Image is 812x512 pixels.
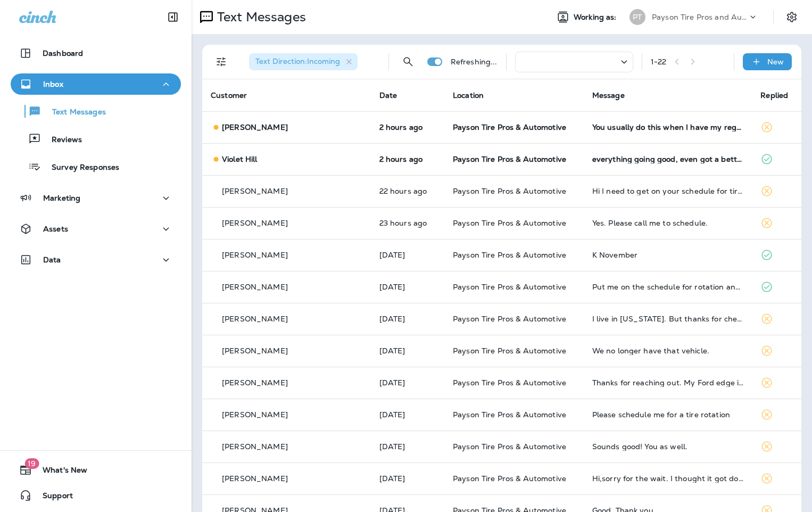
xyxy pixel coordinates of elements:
[379,346,436,355] p: Sep 21, 2025 08:20 AM
[379,123,436,131] p: Sep 23, 2025 08:39 AM
[222,283,288,291] p: [PERSON_NAME]
[11,249,181,270] button: Data
[453,218,566,228] span: Payson Tire Pros & Automotive
[41,163,119,173] p: Survey Responses
[453,186,566,196] span: Payson Tire Pros & Automotive
[222,410,288,419] p: [PERSON_NAME]
[222,251,288,259] p: [PERSON_NAME]
[222,474,288,483] p: [PERSON_NAME]
[592,410,744,419] div: Please schedule me for a tire rotation
[453,410,566,419] span: Payson Tire Pros & Automotive
[453,474,566,483] span: Payson Tire Pros & Automotive
[249,53,358,70] div: Text Direction:Incoming
[453,442,566,451] span: Payson Tire Pros & Automotive
[11,187,181,209] button: Marketing
[43,49,83,57] p: Dashboard
[222,315,288,323] p: [PERSON_NAME]
[211,90,247,100] span: Customer
[11,128,181,150] button: Reviews
[11,485,181,506] button: Support
[379,155,436,163] p: Sep 23, 2025 08:22 AM
[32,466,87,478] span: What's New
[592,283,744,291] div: Put me on the schedule for rotation and also brakes
[652,13,748,21] p: Payson Tire Pros and Automotive
[42,108,106,118] p: Text Messages
[158,6,188,28] button: Collapse Sidebar
[451,57,498,66] p: Refreshing...
[592,90,625,100] span: Message
[379,90,397,100] span: Date
[760,90,788,100] span: Replied
[629,9,645,25] div: PT
[11,100,181,122] button: Text Messages
[782,7,801,27] button: Settings
[379,442,436,451] p: Sep 19, 2025 05:24 PM
[43,194,80,202] p: Marketing
[574,13,619,22] span: Working as:
[211,51,232,72] button: Filters
[592,474,744,483] div: Hi,sorry for the wait. I thought it got done recently. I've a paper that it said it was done. So,...
[32,491,73,504] span: Support
[11,155,181,178] button: Survey Responses
[397,51,419,72] button: Search Messages
[767,57,784,66] p: New
[255,56,340,66] span: Text Direction : Incoming
[379,378,436,387] p: Sep 20, 2025 09:58 AM
[379,219,436,227] p: Sep 22, 2025 11:16 AM
[453,250,566,260] span: Payson Tire Pros & Automotive
[222,123,288,131] p: [PERSON_NAME]
[592,187,744,195] div: Hi I need to get on your schedule for tire rotation Linda Kline I would need a morning appointmen...
[453,90,484,100] span: Location
[592,346,744,355] div: We no longer have that vehicle.
[592,378,744,387] div: Thanks for reaching out. My Ford edge is running like a champ.
[592,155,744,163] div: everything going good, even got a better vehicle now
[11,459,181,481] button: 19What's New
[453,346,566,356] span: Payson Tire Pros & Automotive
[453,314,566,324] span: Payson Tire Pros & Automotive
[41,135,82,145] p: Reviews
[379,410,436,419] p: Sep 20, 2025 09:17 AM
[11,218,181,240] button: Assets
[453,154,566,164] span: Payson Tire Pros & Automotive
[213,9,306,25] p: Text Messages
[379,474,436,483] p: Sep 19, 2025 05:19 PM
[592,442,744,451] div: Sounds good! You as well.
[11,73,181,95] button: Inbox
[222,378,288,387] p: [PERSON_NAME]
[592,315,744,323] div: I live in Alaska. But thanks for checking in.
[43,80,63,88] p: Inbox
[592,219,744,227] div: Yes. Please call me to schedule.
[379,251,436,259] p: Sep 22, 2025 08:24 AM
[651,57,667,66] div: 1 - 22
[43,255,61,264] p: Data
[11,43,181,64] button: Dashboard
[379,187,436,195] p: Sep 22, 2025 12:16 PM
[379,315,436,323] p: Sep 21, 2025 08:22 AM
[453,122,566,132] span: Payson Tire Pros & Automotive
[43,225,68,233] p: Assets
[592,251,744,259] div: K November
[222,442,288,451] p: [PERSON_NAME]
[453,282,566,292] span: Payson Tire Pros & Automotive
[592,123,744,131] div: You usually do this when I have my regular service done! My mileage is well under when that happe...
[222,346,288,355] p: [PERSON_NAME]
[222,155,258,163] p: Violet Hill
[222,219,288,227] p: [PERSON_NAME]
[24,458,39,469] span: 19
[222,187,288,195] p: [PERSON_NAME]
[379,283,436,291] p: Sep 21, 2025 09:12 AM
[453,378,566,387] span: Payson Tire Pros & Automotive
